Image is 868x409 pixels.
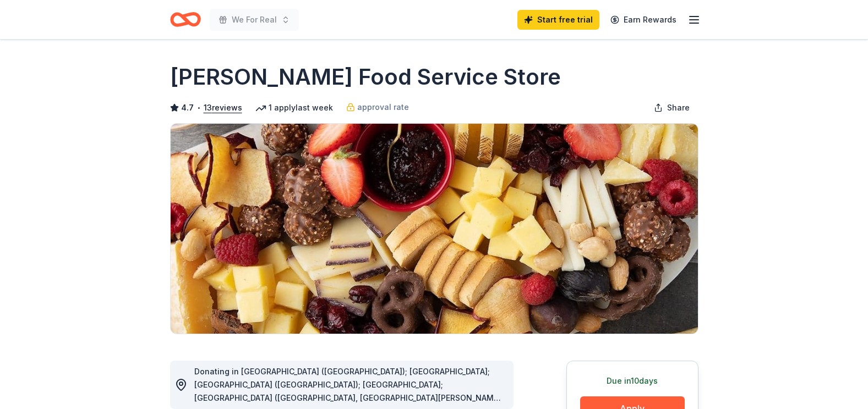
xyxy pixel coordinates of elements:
[171,124,698,334] img: Image for Gordon Food Service Store
[170,7,201,32] a: Home
[357,101,409,114] span: approval rate
[517,10,599,30] a: Start free trial
[181,101,194,114] span: 4.7
[346,101,409,114] a: approval rate
[645,97,698,119] button: Share
[604,10,683,30] a: Earn Rewards
[204,101,242,114] button: 13reviews
[170,62,561,92] h1: [PERSON_NAME] Food Service Store
[232,13,277,26] span: We For Real
[210,9,299,31] button: We For Real
[196,103,200,112] span: •
[255,101,333,114] div: 1 apply last week
[580,374,685,388] div: Due in 10 days
[667,101,690,114] span: Share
